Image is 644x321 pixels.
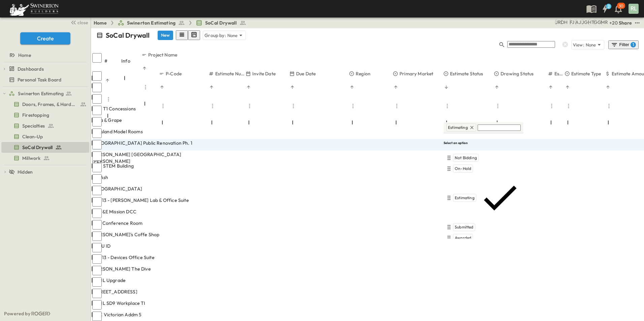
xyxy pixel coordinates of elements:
[205,20,237,26] span: SoCal Drywall
[92,265,151,272] span: [PERSON_NAME] The Dive
[1,153,89,164] div: Millworktest
[92,197,189,204] span: SAN13 - [PERSON_NAME] Lab & Office Suite
[22,144,53,151] span: SoCal Drywall
[92,53,102,63] input: Select all rows
[20,32,70,44] button: Create
[77,19,88,26] span: close
[92,185,142,192] span: [GEOGRAPHIC_DATA]
[92,163,102,172] input: Select row
[1,131,89,142] div: Clean-Uptest
[455,235,471,241] span: Awarded
[593,19,601,26] div: Gerrad Gerber (gerrad.gerber@swinerton.com)
[1,132,88,141] a: Clean-Up
[18,52,31,59] span: Home
[92,94,102,104] input: Select row
[444,141,523,145] h6: Select an option
[121,51,141,70] div: Info
[92,128,143,135] span: 611 Island Model Rooms
[1,99,89,110] div: Doors, Frames, & Hardwaretest
[619,3,623,9] p: 30
[455,195,475,201] span: Estimating
[92,289,102,298] input: Select row
[92,151,207,165] span: [PERSON_NAME] [GEOGRAPHIC_DATA][PERSON_NAME]
[92,243,102,252] input: Select row
[1,50,88,60] a: Home
[609,20,616,26] p: + 20
[68,17,89,27] button: close
[92,129,102,138] input: Select row
[22,122,45,129] span: Specialties
[94,20,250,26] nav: breadcrumbs
[92,105,136,112] span: SAN T1 Concessions
[92,186,102,195] input: Select row
[104,51,121,70] div: #
[1,110,89,120] div: Firestoppingtest
[118,20,185,26] a: Swinerton Estimating
[588,19,594,26] div: Haaris Tahmas (haaris.tahmas@swinerton.com)
[18,76,61,83] span: Personal Task Board
[455,224,474,230] span: Submitted
[92,106,102,115] input: Select row
[633,19,641,27] button: test
[628,3,639,14] button: RL
[92,71,102,81] input: Select row
[92,288,137,295] span: [STREET_ADDRESS]
[570,19,574,26] div: Francisco J. Sanchez (frsanchez@swinerton.com)
[92,277,102,287] input: Select row
[1,143,88,152] a: SoCal Drywall
[455,155,477,160] span: Not Bidding
[22,112,49,118] span: Firestopping
[92,254,155,261] span: SAN13 - Devices Office Suite
[92,163,134,169] span: USD STEM Building
[92,140,102,149] input: Select row
[619,20,632,26] div: Share
[92,117,122,123] span: India & Grape
[92,277,126,284] span: ASML Upgrade
[92,300,102,310] input: Select row
[227,32,238,39] p: None
[92,208,136,215] span: SDG&E Mission DCC
[573,42,584,48] p: View:
[204,32,226,39] p: Group by:
[9,89,88,98] a: Swinerton Estimating
[560,19,568,26] div: Daryll Hayward (daryll.hayward@swinerton.com)
[1,74,89,85] div: Personal Task Boardtest
[608,4,610,9] h6: 2
[92,83,102,92] input: Select row
[92,254,102,264] input: Select row
[92,197,102,207] input: Select row
[455,166,471,171] span: On-Hold
[611,41,636,48] div: Filter
[22,101,77,108] span: Doors, Frames, & Hardware
[1,88,89,99] div: Swinerton Estimatingtest
[445,154,522,162] div: Not Bidding
[92,220,142,226] span: CP3 Conference Room
[581,19,588,26] div: Jorge Garcia (jorgarcia@swinerton.com)
[601,19,608,26] div: Meghana Raj (meghana.raj@swinerton.com)
[9,64,88,74] a: Dashboards
[92,300,146,307] span: ASML SD9 Workplace TI
[575,19,581,26] div: Anthony Jimenez (anthony.jimenez@swinerton.com)
[1,120,89,131] div: Specialtiestest
[188,30,200,40] button: kanban view
[8,2,60,16] img: 6c363589ada0b36f064d841b69d3a419a338230e66bb0a533688fa5cc3e9e735.png
[1,121,88,131] a: Specialties
[598,3,612,15] button: 2
[18,66,44,72] span: Dashboards
[92,220,102,229] input: Select row
[196,20,246,26] a: SoCal Drywall
[22,133,43,140] span: Clean-Up
[629,4,639,14] div: RL
[22,155,40,162] span: Millwork
[445,165,522,173] div: On-Hold
[92,312,102,321] input: Select row
[18,169,33,175] span: Hidden
[1,100,88,109] a: Doors, Frames, & Hardware
[1,142,89,153] div: SoCal Drywalltest
[92,174,102,184] input: Select row
[92,231,159,238] span: [PERSON_NAME]'s Coffe Shop
[448,125,468,130] span: Estimating
[92,231,102,241] input: Select row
